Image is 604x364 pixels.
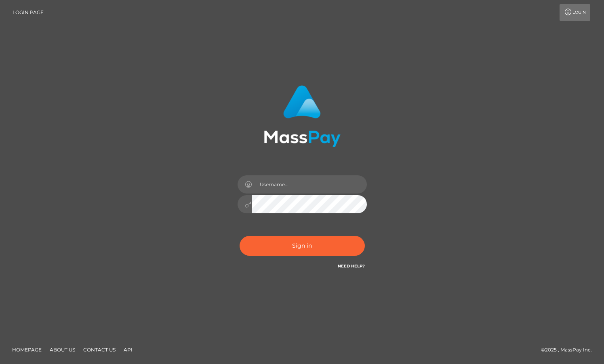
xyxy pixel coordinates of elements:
a: About Us [46,343,78,356]
a: API [120,343,136,356]
button: Sign in [240,236,365,256]
img: MassPay Login [264,85,341,147]
input: Username... [252,175,367,194]
a: Login [560,4,590,21]
a: Login Page [13,4,44,21]
a: Contact Us [80,343,119,356]
a: Homepage [9,343,45,356]
a: Need Help? [338,263,365,269]
div: © 2025 , MassPay Inc. [541,345,598,354]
